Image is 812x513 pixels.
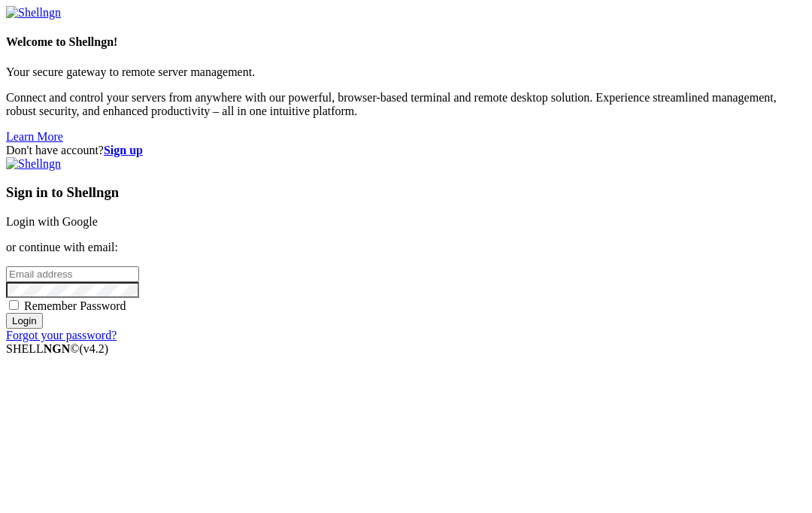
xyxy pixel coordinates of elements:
[6,342,108,355] span: SHELL ©
[44,342,71,355] b: NGN
[6,6,61,20] img: Shellngn
[80,342,109,355] span: 4.2.0
[6,266,139,282] input: Email address
[6,130,63,143] a: Learn More
[6,313,43,329] input: Login
[6,157,61,171] img: Shellngn
[6,329,117,341] a: Forgot your password?
[24,299,126,312] span: Remember Password
[6,91,806,118] p: Connect and control your servers from anywhere with our powerful, browser-based terminal and remo...
[6,144,806,157] div: Don't have account?
[6,184,806,201] h3: Sign in to Shellngn
[6,35,806,49] h4: Welcome to Shellngn!
[6,241,806,254] p: or continue with email:
[9,300,19,310] input: Remember Password
[6,65,806,79] p: Your secure gateway to remote server management.
[6,215,98,228] a: Login with Google
[104,144,143,156] a: Sign up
